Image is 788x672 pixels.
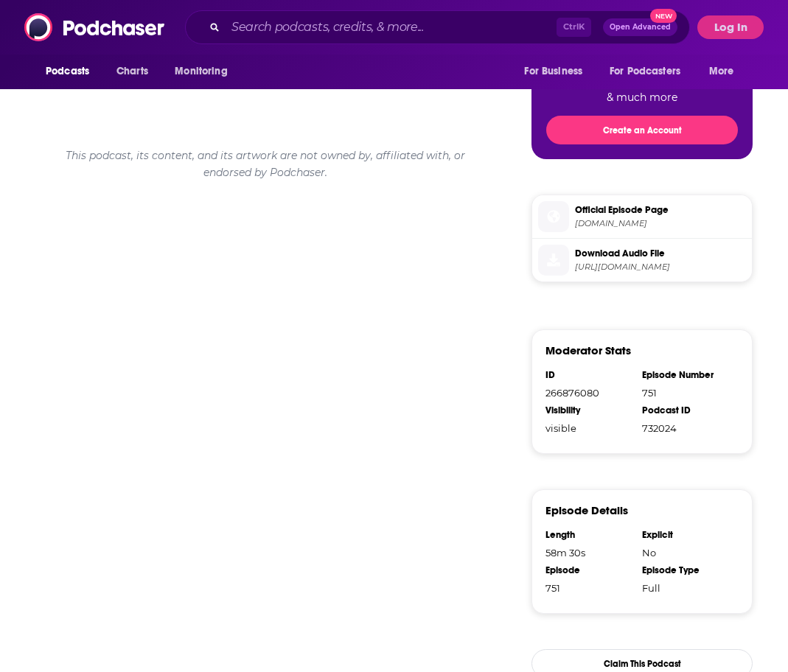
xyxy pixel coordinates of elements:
button: open menu [35,57,108,85]
div: No [642,547,729,559]
span: Download Audio File [575,247,746,260]
div: Length [545,529,632,541]
div: Episode Type [642,564,729,576]
span: Open Advanced [610,24,671,31]
a: Charts [107,57,157,85]
div: This podcast, its content, and its artwork are not owned by, affiliated with, or endorsed by Podc... [35,137,495,191]
h3: Moderator Stats [545,343,631,357]
a: Download Audio File[URL][DOMAIN_NAME] [538,245,746,276]
button: open menu [600,57,702,85]
button: Log In [697,15,764,39]
span: More [709,61,734,82]
div: Full [642,582,729,594]
span: Official Episode Page [575,203,746,217]
button: open menu [699,57,753,85]
span: Monitoring [175,61,227,82]
div: Podcast ID [642,405,729,416]
div: Search podcasts, credits, & more... [185,10,690,44]
div: ID [545,369,632,381]
li: & much more [546,91,738,104]
span: Ctrl K [557,18,591,37]
div: Visibility [545,405,632,416]
span: truthandliberty.podbean.com [575,218,746,229]
button: open menu [164,57,246,85]
a: Official Episode Page[DOMAIN_NAME] [538,201,746,232]
div: 751 [545,582,632,594]
span: For Business [524,61,582,82]
div: Episode Number [642,369,729,381]
img: Podchaser - Follow, Share and Rate Podcasts [24,13,166,41]
div: visible [545,422,632,434]
span: Charts [116,61,148,82]
div: 732024 [642,422,729,434]
span: https://mcdn.podbean.com/mf/web/ap9s2agx5i6pb97j/09_24_25.mp3 [575,262,746,273]
span: New [650,9,677,23]
h3: Episode Details [545,503,628,517]
div: 751 [642,387,729,399]
div: 58m 30s [545,547,632,559]
div: Episode [545,564,632,576]
span: Podcasts [46,61,89,82]
div: 266876080 [545,387,632,399]
input: Search podcasts, credits, & more... [226,15,557,39]
button: open menu [514,57,601,85]
button: Open AdvancedNew [603,18,677,36]
div: Explicit [642,529,729,541]
button: Create an Account [546,116,738,144]
span: For Podcasters [610,61,680,82]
